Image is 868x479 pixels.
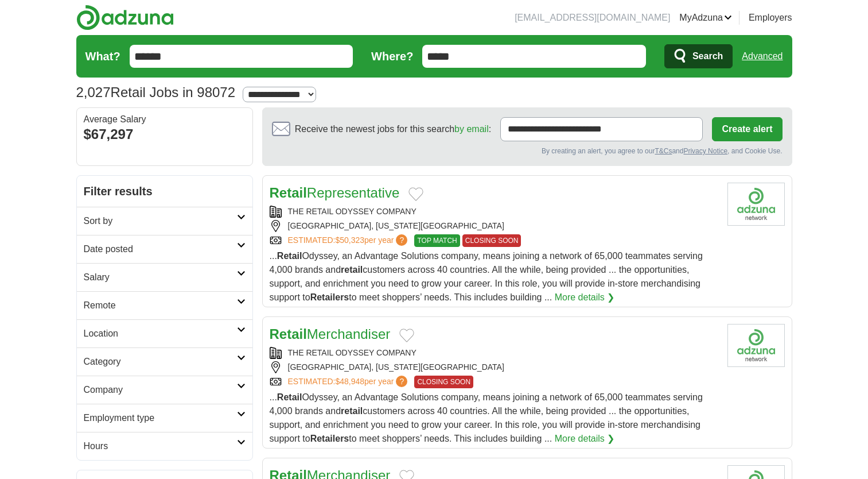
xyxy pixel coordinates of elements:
[692,45,723,68] span: Search
[396,376,407,387] span: ?
[77,176,252,207] h2: Filter results
[414,376,473,388] span: CLOSING SOON
[84,355,237,369] h2: Category
[84,271,237,284] h2: Salary
[288,376,410,388] a: ESTIMATED:$48,948per year?
[277,392,302,402] strong: Retail
[655,147,672,155] a: T&Cs
[77,263,252,291] a: Salary
[76,84,236,100] h1: Retail Jobs in 98072
[77,207,252,235] a: Sort by
[270,251,703,302] span: ... Odyssey, an Advantage Solutions company, means joining a network of 65,000 teammates serving ...
[84,439,237,453] h2: Hours
[84,327,237,341] h2: Location
[277,251,302,261] strong: Retail
[749,11,792,25] a: Employers
[462,234,521,247] span: CLOSING SOON
[85,48,120,65] label: What?
[683,147,727,155] a: Privacy Notice
[341,406,363,416] strong: retail
[84,242,237,256] h2: Date posted
[310,292,349,302] strong: Retailers
[335,235,364,245] span: $50,323
[84,299,237,312] h2: Remote
[77,432,252,460] a: Hours
[77,376,252,404] a: Company
[555,432,615,446] a: More details ❯
[84,383,237,397] h2: Company
[742,45,783,68] a: Advanced
[454,124,489,134] a: by email
[515,11,670,25] li: [EMAIL_ADDRESS][DOMAIN_NAME]
[77,404,252,432] a: Employment type
[396,234,407,246] span: ?
[77,235,252,263] a: Date posted
[76,5,174,30] img: Adzuna logo
[679,11,732,25] a: MyAdzuna
[270,347,718,359] div: THE RETAIL ODYSSEY COMPANY
[77,291,252,319] a: Remote
[270,326,307,342] strong: Retail
[555,291,615,304] a: More details ❯
[341,265,363,275] strong: retail
[712,117,782,141] button: Create alert
[270,185,400,200] a: RetailRepresentative
[272,146,783,156] div: By creating an alert, you agree to our and , and Cookie Use.
[270,185,307,200] strong: Retail
[408,187,423,201] button: Add to favorite jobs
[335,377,364,386] span: $48,948
[84,115,246,124] div: Average Salary
[727,183,785,226] img: Company logo
[84,124,246,145] div: $67,297
[77,347,252,376] a: Category
[727,324,785,367] img: Company logo
[270,220,718,232] div: [GEOGRAPHIC_DATA], [US_STATE][GEOGRAPHIC_DATA]
[310,434,349,443] strong: Retailers
[288,234,410,247] a: ESTIMATED:$50,323per year?
[664,44,733,68] button: Search
[371,48,413,65] label: Where?
[270,206,718,218] div: THE RETAIL ODYSSEY COMPANY
[270,392,703,443] span: ... Odyssey, an Advantage Solutions company, means joining a network of 65,000 teammates serving ...
[414,234,460,247] span: TOP MATCH
[84,214,237,228] h2: Sort by
[270,361,718,373] div: [GEOGRAPHIC_DATA], [US_STATE][GEOGRAPHIC_DATA]
[76,82,111,103] span: 2,027
[77,319,252,347] a: Location
[270,326,391,342] a: RetailMerchandiser
[295,122,491,136] span: Receive the newest jobs for this search :
[399,329,414,342] button: Add to favorite jobs
[84,411,237,425] h2: Employment type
